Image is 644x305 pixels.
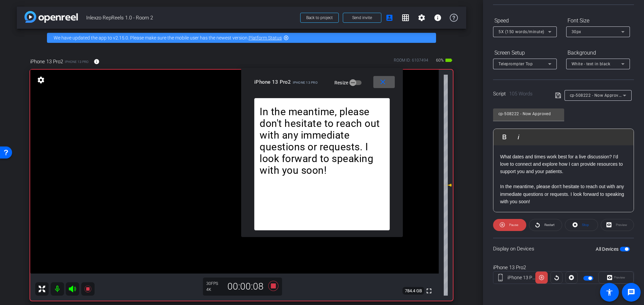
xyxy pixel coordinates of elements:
span: iPhone 13 Pro [65,59,89,64]
span: iPhone 13 Pro [293,81,318,84]
mat-icon: message [627,288,635,296]
span: Teleprompter Top [498,62,533,66]
span: 60% [435,55,445,66]
mat-icon: accessibility [605,288,613,296]
div: 30 [206,281,223,286]
mat-icon: settings [36,76,46,84]
span: 105 Words [509,91,533,97]
div: Display on Devices [493,238,634,259]
mat-icon: settings [418,14,426,22]
span: cp-508222 - Now Approved [570,92,623,98]
span: 30px [572,29,581,34]
div: 4K [206,287,223,292]
mat-icon: info [94,59,100,65]
mat-icon: battery_std [445,56,453,64]
mat-icon: highlight_off [283,35,289,41]
div: Script [493,90,546,98]
input: Title [498,110,559,118]
mat-icon: fullscreen [425,287,433,295]
span: Restart [544,223,554,227]
div: Background [566,47,630,59]
span: Back to project [306,15,333,20]
img: app-logo [24,11,78,23]
span: iPhone 13 Pro2 [30,58,63,65]
div: iPhone 13 Pro2 [493,264,634,272]
span: iPhone 13 Pro2 [254,79,291,85]
mat-icon: close [379,78,387,86]
mat-icon: grid_on [401,14,410,22]
p: In the meantime, please don't hesitate to reach out with any immediate questions or requests. I l... [500,183,627,205]
p: What dates and times work best for a live discussion? I’d love to connect and explore how I can p... [500,153,627,175]
span: Stop [582,223,589,227]
mat-icon: 0 dB [444,181,452,189]
button: Bold (Ctrl+B) [498,130,511,144]
div: We have updated the app to v2.15.0. Please make sure the mobile user has the newest version. [47,33,436,43]
span: Inlexzo RepReels 1.0 - Room 2 [86,11,296,24]
span: White - text in black [572,62,610,66]
span: 5X (150 words/minute) [498,29,544,34]
label: Resize [334,79,350,86]
p: In the meantime, please don't hesitate to reach out with any immediate questions or requests. I l... [260,106,384,176]
div: Screen Setup [493,47,557,59]
span: Pause [509,223,518,227]
span: 784.4 GB [402,287,424,295]
label: All Devices [596,246,620,252]
div: ROOM ID: 6107494 [394,57,428,67]
mat-icon: account_box [385,14,393,22]
div: Font Size [566,15,630,26]
a: Platform Status [249,35,282,41]
span: Send invite [352,15,372,20]
div: iPhone 13 Pro [507,274,536,281]
button: Italic (Ctrl+I) [512,130,525,144]
div: Speed [493,15,557,26]
span: FPS [211,281,218,286]
mat-icon: info [434,14,442,22]
div: 00:00:08 [223,281,268,292]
